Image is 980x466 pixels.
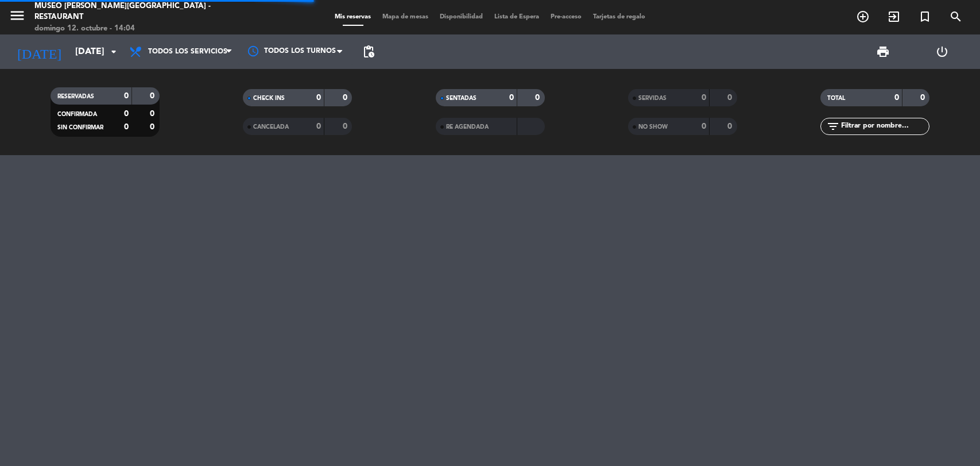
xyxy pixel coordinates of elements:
span: RE AGENDADA [446,124,489,130]
strong: 0 [535,94,542,102]
div: domingo 12. octubre - 14:04 [34,23,237,34]
i: [DATE] [9,39,69,64]
strong: 0 [509,94,514,102]
i: add_circle_outline [856,10,870,24]
strong: 0 [316,94,321,102]
button: menu [9,7,26,28]
strong: 0 [727,122,734,130]
span: print [876,45,890,59]
input: Filtrar por nombre... [840,120,929,133]
i: search [949,10,963,24]
span: NO SHOW [638,124,668,130]
div: LOG OUT [912,34,971,69]
strong: 0 [150,110,157,118]
span: RESERVADAS [57,94,94,99]
i: power_settings_new [935,45,949,59]
span: Tarjetas de regalo [587,14,651,20]
span: Lista de Espera [489,14,545,20]
strong: 0 [920,94,927,102]
span: SENTADAS [446,95,477,101]
i: arrow_drop_down [107,45,121,59]
strong: 0 [727,94,734,102]
span: SIN CONFIRMAR [57,125,103,130]
strong: 0 [316,122,321,130]
i: menu [9,7,26,24]
strong: 0 [343,94,350,102]
span: Mis reservas [329,14,377,20]
strong: 0 [150,92,157,100]
span: Disponibilidad [434,14,489,20]
strong: 0 [702,122,706,130]
strong: 0 [124,92,129,100]
i: turned_in_not [918,10,932,24]
span: CONFIRMADA [57,111,97,117]
span: Mapa de mesas [377,14,434,20]
span: TOTAL [827,95,845,101]
strong: 0 [150,123,157,131]
span: pending_actions [362,45,375,59]
strong: 0 [702,94,706,102]
strong: 0 [343,122,350,130]
strong: 0 [124,110,129,118]
strong: 0 [894,94,899,102]
div: Museo [PERSON_NAME][GEOGRAPHIC_DATA] - Restaurant [34,1,237,23]
i: filter_list [826,120,840,133]
span: SERVIDAS [638,95,667,101]
span: CHECK INS [253,95,285,101]
span: Todos los servicios [148,48,227,56]
span: CANCELADA [253,124,289,130]
i: exit_to_app [887,10,901,24]
span: Pre-acceso [545,14,587,20]
strong: 0 [124,123,129,131]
